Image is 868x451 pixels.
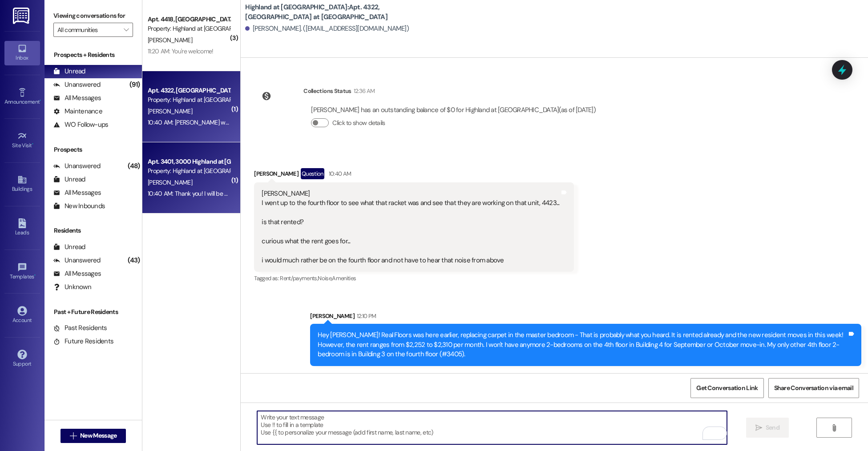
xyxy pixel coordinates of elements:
[53,269,101,278] div: All Messages
[690,378,763,398] button: Get Conversation Link
[13,8,31,24] img: ResiDesk Logo
[53,107,102,116] div: Maintenance
[318,330,847,359] div: Hey [PERSON_NAME]! Real Floors was here earlier, replacing carpet in the master bedroom - That is...
[53,9,133,23] label: Viewing conversations for
[148,95,230,105] div: Property: Highland at [GEOGRAPHIC_DATA]
[53,161,101,171] div: Unanswered
[148,178,192,186] span: [PERSON_NAME]
[768,378,859,398] button: Share Conversation via email
[40,97,41,104] span: •
[766,423,779,432] span: Send
[262,189,559,265] div: [PERSON_NAME] I went up to the fourth floor to see what that racket was and see that they are wor...
[4,260,40,284] a: Templates •
[148,118,833,126] div: 10:40 AM: [PERSON_NAME] went up to the fourth floor to see what that racket was and see that they...
[696,383,758,393] span: Get Conversation Link
[4,216,40,240] a: Leads
[301,168,324,179] div: Question
[245,24,409,33] div: [PERSON_NAME]. ([EMAIL_ADDRESS][DOMAIN_NAME])
[127,78,142,92] div: (91)
[327,169,351,178] div: 10:40 AM
[148,15,230,24] div: Apt. 4418, [GEOGRAPHIC_DATA] at [GEOGRAPHIC_DATA]
[53,67,85,76] div: Unread
[148,86,230,95] div: Apt. 4322, [GEOGRAPHIC_DATA] at [GEOGRAPHIC_DATA]
[254,272,573,285] div: Tagged as:
[355,311,376,321] div: 12:10 PM
[53,188,101,197] div: All Messages
[148,24,230,33] div: Property: Highland at [GEOGRAPHIC_DATA]
[148,157,230,166] div: Apt. 3401, 3000 Highland at [GEOGRAPHIC_DATA]
[245,3,423,22] b: Highland at [GEOGRAPHIC_DATA]: Apt. 4322, [GEOGRAPHIC_DATA] at [GEOGRAPHIC_DATA]
[831,424,837,431] i: 
[32,141,33,147] span: •
[332,274,356,282] span: Amenities
[148,189,299,197] div: 10:40 AM: Thank you! I will be by to get them this afternoon
[61,429,126,443] button: New Message
[44,50,142,60] div: Prospects + Residents
[4,303,40,327] a: Account
[311,105,596,115] div: [PERSON_NAME] has an outstanding balance of $0 for Highland at [GEOGRAPHIC_DATA] (as of [DATE])
[148,166,230,176] div: Property: Highland at [GEOGRAPHIC_DATA]
[53,323,107,333] div: Past Residents
[53,93,101,103] div: All Messages
[125,159,142,173] div: (48)
[310,311,861,324] div: [PERSON_NAME]
[125,254,142,267] div: (43)
[4,41,40,65] a: Inbox
[755,424,762,431] i: 
[257,411,727,444] textarea: To enrich screen reader interactions, please activate Accessibility in Grammarly extension settings
[53,175,85,184] div: Unread
[4,347,40,371] a: Support
[53,337,113,346] div: Future Residents
[53,242,85,252] div: Unread
[53,120,108,129] div: WO Follow-ups
[148,107,192,115] span: [PERSON_NAME]
[57,23,119,37] input: All communities
[80,431,117,440] span: New Message
[774,383,853,393] span: Share Conversation via email
[44,307,142,317] div: Past + Future Residents
[148,47,214,55] div: 11:20 AM: You're welcome!
[124,26,129,33] i: 
[53,256,101,265] div: Unanswered
[44,226,142,235] div: Residents
[53,201,105,211] div: New Inbounds
[4,129,40,153] a: Site Visit •
[318,274,332,282] span: Noise ,
[332,118,385,128] label: Click to show details
[254,168,573,182] div: [PERSON_NAME]
[4,172,40,196] a: Buildings
[148,36,192,44] span: [PERSON_NAME]
[303,86,351,96] div: Collections Status
[44,145,142,154] div: Prospects
[746,418,789,438] button: Send
[53,80,101,89] div: Unanswered
[280,274,318,282] span: Rent/payments ,
[53,282,91,292] div: Unknown
[351,86,375,96] div: 12:36 AM
[34,272,36,278] span: •
[70,432,77,439] i: 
